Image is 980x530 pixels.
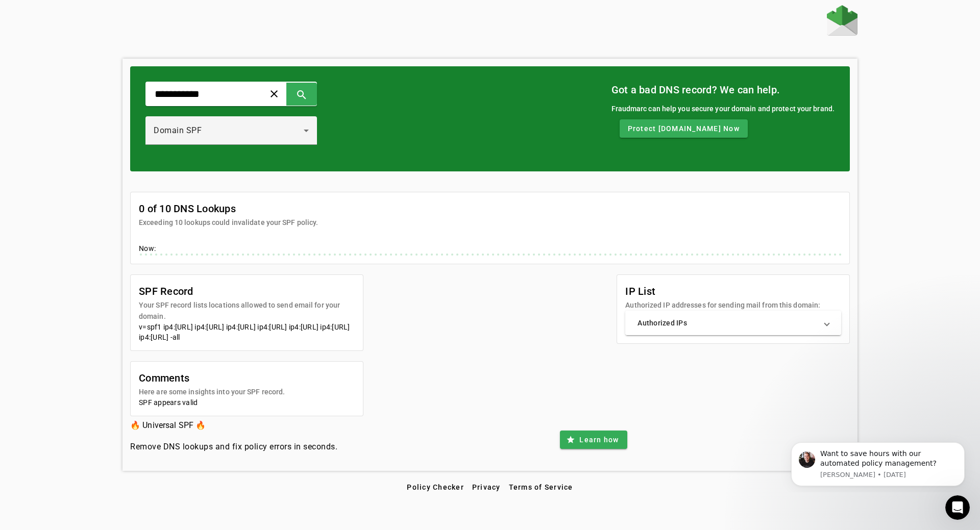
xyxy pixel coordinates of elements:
[139,299,355,322] mat-card-subtitle: Your SPF record lists locations allowed to send email for your domain.
[403,478,468,496] button: Policy Checker
[620,119,748,138] button: Protect [DOMAIN_NAME] Now
[139,283,355,299] mat-card-title: SPF Record
[827,5,857,36] img: Fraudmarc Logo
[139,200,318,217] mat-card-title: 0 of 10 DNS Lookups
[560,431,627,449] button: Learn how
[827,5,857,38] a: Home
[509,483,573,491] span: Terms of Service
[139,217,318,228] mat-card-subtitle: Exceeding 10 lookups could invalidate your SPF policy.
[579,435,619,445] span: Learn how
[139,370,285,386] mat-card-title: Comments
[130,418,337,433] h3: 🔥 Universal SPF 🔥
[628,123,740,134] span: Protect [DOMAIN_NAME] Now
[776,433,980,492] iframe: Intercom notifications message
[505,478,577,496] button: Terms of Service
[638,318,817,328] mat-panel-title: Authorized IPs
[139,243,841,256] div: Now:
[130,441,337,453] h4: Remove DNS lookups and fix policy errors in seconds.
[139,386,285,397] mat-card-subtitle: Here are some insights into your SPF record.
[625,311,841,335] mat-expansion-panel-header: Authorized IPs
[407,483,464,491] span: Policy Checker
[625,283,820,299] mat-card-title: IP List
[625,299,820,311] mat-card-subtitle: Authorized IP addresses for sending mail from this domain:
[468,478,505,496] button: Privacy
[139,397,355,408] div: SPF appears valid
[139,322,355,342] div: v=spf1 ip4:[URL] ip4:[URL] ip4:[URL] ip4:[URL] ip4:[URL] ip4:[URL] ip4:[URL] -all
[154,125,202,135] span: Domain SPF
[945,495,970,520] iframe: Intercom live chat
[472,483,501,491] span: Privacy
[611,82,835,98] mat-card-title: Got a bad DNS record? We can help.
[611,103,835,114] div: Fraudmarc can help you secure your domain and protect your brand.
